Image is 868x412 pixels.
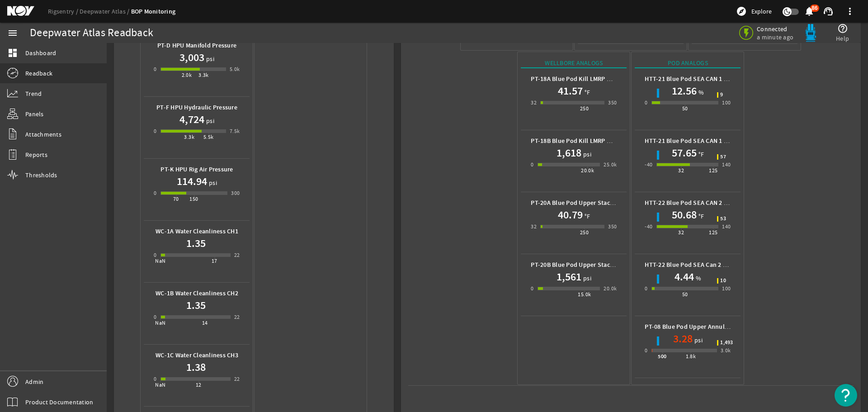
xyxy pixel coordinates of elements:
h1: 1.35 [186,298,206,313]
span: Attachments [25,130,61,139]
a: Deepwater Atlas [80,7,131,15]
div: 2.0k [182,71,192,80]
b: PT-D HPU Manifold Pressure [157,41,237,50]
mat-icon: help_outline [837,23,848,34]
span: a minute ago [757,33,795,41]
b: PT-08 Blue Pod Upper Annular Pressure [645,322,756,331]
b: HTT-21 Blue Pod SEA CAN 1 Humidity [645,75,750,83]
b: PT-K HPU Rig Air Pressure [160,165,233,174]
button: Explore [732,4,775,19]
b: WC-1A Water Cleanliness CH1 [156,227,238,236]
div: 3.3k [184,133,194,142]
div: 0 [645,284,647,293]
div: 0 [154,189,156,198]
mat-icon: dashboard [7,47,18,58]
div: 20.0k [604,284,617,293]
span: % [697,88,704,97]
h1: 12.56 [672,84,697,98]
span: % [694,274,701,283]
span: Panels [25,109,44,118]
h1: 4,724 [179,112,204,127]
div: 140 [722,160,731,169]
div: NaN [155,318,165,327]
div: 22 [234,251,240,260]
h1: 114.94 [177,174,207,189]
div: 5.5k [203,133,214,142]
div: 125 [709,166,717,175]
a: Rigsentry [48,7,80,15]
span: Trend [25,89,42,98]
b: PT-F HPU Hydraulic Pressure [156,103,237,112]
h1: 4.44 [675,270,694,284]
span: 9 [720,92,723,98]
h1: 1.35 [186,236,206,251]
div: 7.5k [230,127,240,136]
span: Dashboard [25,48,56,57]
a: BOP Monitoring [131,7,176,16]
b: HTT-22 Blue Pod SEA Can 2 Humidity [645,260,750,269]
div: 22 [234,374,240,384]
div: 32 [678,228,684,237]
b: PT-18B Blue Pod Kill LMRP Wellbore Pressure [531,137,658,145]
div: 100 [722,284,731,293]
div: 32 [531,222,537,231]
div: 3.3k [198,71,209,80]
span: 1,493 [720,340,733,346]
mat-icon: explore [736,6,747,17]
div: 0 [154,313,156,322]
mat-icon: notifications [804,6,815,17]
div: 350 [608,98,617,107]
h1: 1,561 [557,270,581,284]
div: 3.0k [721,346,731,355]
div: 0 [154,127,156,136]
div: 140 [722,222,731,231]
div: 50 [682,290,688,299]
div: 22 [234,313,240,322]
div: 0 [154,251,156,260]
span: psi [581,150,591,159]
button: Open Resource Center [835,384,857,407]
div: NaN [155,380,165,389]
h1: 41.57 [558,84,583,98]
div: 500 [658,352,666,361]
button: more_vert [839,0,861,22]
b: WC-1C Water Cleanliness CH3 [156,351,238,360]
div: 100 [722,98,731,107]
b: PT-20A Blue Pod Upper Stack Wellbore Temperature [531,199,678,207]
div: 0 [154,374,156,384]
div: 17 [212,256,217,265]
span: psi [204,116,214,125]
span: °F [697,212,704,221]
div: Deepwater Atlas Readback [30,28,153,38]
div: 25.0k [604,160,617,169]
div: 150 [189,194,198,204]
div: -40 [645,160,652,169]
div: 12 [196,380,202,389]
div: 5.0k [230,65,240,74]
div: 0 [531,284,533,293]
div: NaN [155,256,165,265]
span: Explore [751,7,772,16]
div: 1.8k [686,352,696,361]
h1: 3,003 [179,50,204,65]
span: °F [583,88,590,97]
span: 57 [720,154,726,160]
div: 0 [645,346,647,355]
span: Readback [25,69,52,78]
span: psi [207,178,217,187]
div: 50 [682,104,688,113]
span: psi [204,54,214,63]
div: 0 [154,65,156,74]
div: 250 [580,228,589,237]
div: 32 [531,98,537,107]
div: -40 [645,222,652,231]
span: Product Documentation [25,398,93,407]
span: 53 [720,216,726,222]
h1: 1.38 [186,360,206,374]
div: 0 [531,160,533,169]
span: °F [583,212,590,221]
h1: 50.68 [672,208,697,222]
div: 70 [173,194,179,204]
button: 86 [804,7,814,16]
div: 20.0k [581,166,594,175]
